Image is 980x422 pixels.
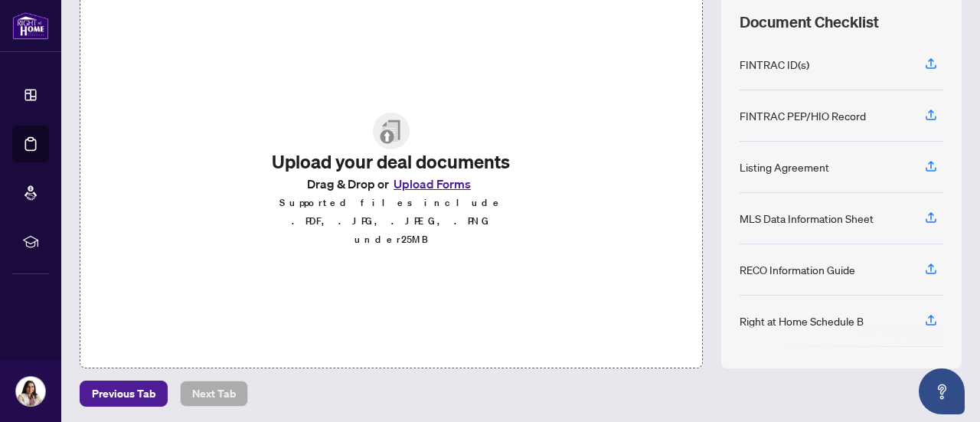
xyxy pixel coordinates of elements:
span: Drag & Drop or [307,174,475,194]
h2: Upload your deal documents [266,149,516,174]
span: Document Checklist [740,11,879,33]
div: FINTRAC PEP/HIO Record [740,107,866,124]
div: FINTRAC ID(s) [740,56,809,73]
div: Right at Home Schedule B [740,312,864,329]
button: Next Tab [180,381,248,407]
div: Listing Agreement [740,159,829,175]
button: Previous Tab [80,381,168,407]
span: Previous Tab [92,381,155,406]
img: Profile Icon [16,377,45,406]
div: MLS Data Information Sheet [740,210,874,227]
img: File Upload [373,113,410,149]
button: Upload Forms [389,174,475,194]
p: Supported files include .PDF, .JPG, .JPEG, .PNG under 25 MB [266,194,516,249]
span: File UploadUpload your deal documentsDrag & Drop orUpload FormsSupported files include .PDF, .JPG... [254,100,528,261]
div: RECO Information Guide [740,261,855,278]
img: logo [12,11,49,40]
button: Open asap [919,368,965,414]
